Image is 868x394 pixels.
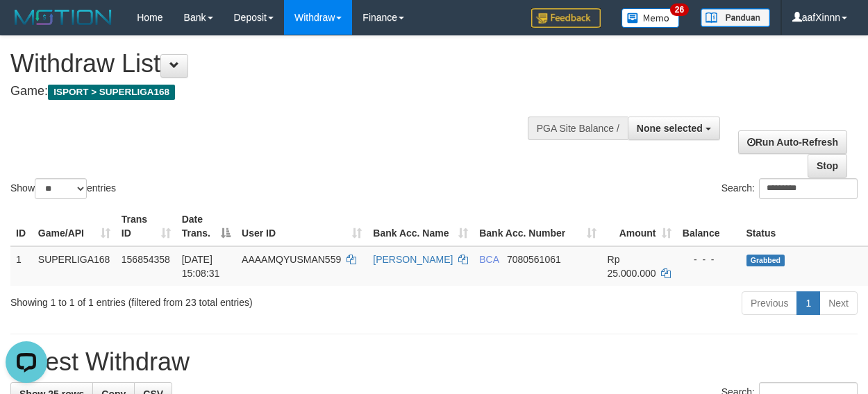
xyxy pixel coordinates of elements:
[819,291,858,315] a: Next
[367,207,474,246] th: Bank Acc. Name: activate to sort column ascending
[10,246,33,286] td: 1
[746,255,785,266] span: Grabbed
[10,50,565,78] h1: Withdraw List
[10,290,351,309] div: Showing 1 to 1 of 1 entries (filtered from 23 total entries)
[701,8,770,27] img: panduan.png
[10,207,33,246] th: ID
[677,207,741,246] th: Balance
[602,207,677,246] th: Amount: activate to sort column ascending
[742,291,797,315] a: Previous
[373,254,453,265] a: [PERSON_NAME]
[122,254,170,265] span: 156854358
[683,252,735,266] div: - - -
[608,254,656,279] span: Rp 25.000.000
[236,207,367,246] th: User ID: activate to sort column ascending
[116,207,176,246] th: Trans ID: activate to sort column ascending
[10,85,565,98] h4: Game:
[242,254,341,265] span: AAAAMQYUSMAN559
[182,254,220,279] span: [DATE] 15:08:31
[637,123,703,134] span: None selected
[474,207,601,246] th: Bank Acc. Number: activate to sort column ascending
[33,246,116,286] td: SUPERLIGA168
[6,6,47,47] button: Open LiveChat chat widget
[507,254,561,265] span: Copy 7080561061 to clipboard
[670,3,689,16] span: 26
[738,130,847,154] a: Run Auto-Refresh
[48,85,175,100] span: ISPORT > SUPERLIGA168
[628,117,720,140] button: None selected
[759,178,858,199] input: Search:
[721,178,858,199] label: Search:
[33,207,116,246] th: Game/API: activate to sort column ascending
[528,117,628,140] div: PGA Site Balance /
[479,254,499,265] span: BCA
[176,207,236,246] th: Date Trans.: activate to sort column descending
[808,154,847,178] a: Stop
[10,348,858,376] h1: Latest Withdraw
[10,178,116,199] label: Show entries
[796,291,820,315] a: 1
[531,8,601,28] img: Feedback.jpg
[621,8,680,28] img: Button%20Memo.svg
[35,178,87,199] select: Showentries
[10,7,116,28] img: MOTION_logo.png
